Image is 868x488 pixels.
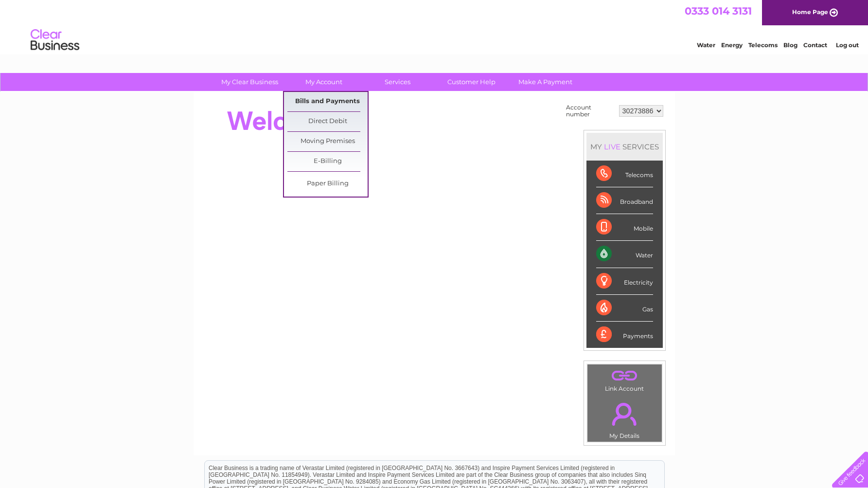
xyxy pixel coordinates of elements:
[697,41,715,49] a: Water
[590,397,659,431] a: .
[287,132,368,151] a: Moving Premises
[602,142,622,151] div: LIVE
[283,73,364,91] a: My Account
[748,41,778,49] a: Telecoms
[30,25,80,55] img: logo.png
[205,5,664,47] div: Clear Business is a trading name of Verastar Limited (registered in [GEOGRAPHIC_DATA] No. 3667643...
[596,161,653,187] div: Telecoms
[596,295,653,322] div: Gas
[596,268,653,295] div: Electricity
[431,73,512,91] a: Customer Help
[587,364,662,395] td: Link Account
[596,187,653,214] div: Broadband
[783,41,797,49] a: Blog
[596,241,653,268] div: Water
[596,322,653,348] div: Payments
[587,395,662,442] td: My Details
[287,92,368,111] a: Bills and Payments
[685,5,752,17] a: 0333 014 3131
[505,73,585,91] a: Make A Payment
[287,174,368,194] a: Paper Billing
[287,152,368,171] a: E-Billing
[357,73,438,91] a: Services
[836,41,859,49] a: Log out
[596,214,653,241] div: Mobile
[564,102,617,120] td: Account number
[586,133,663,161] div: MY SERVICES
[721,41,743,49] a: Energy
[590,367,659,384] a: .
[287,112,368,131] a: Direct Debit
[210,73,290,91] a: My Clear Business
[803,41,827,49] a: Contact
